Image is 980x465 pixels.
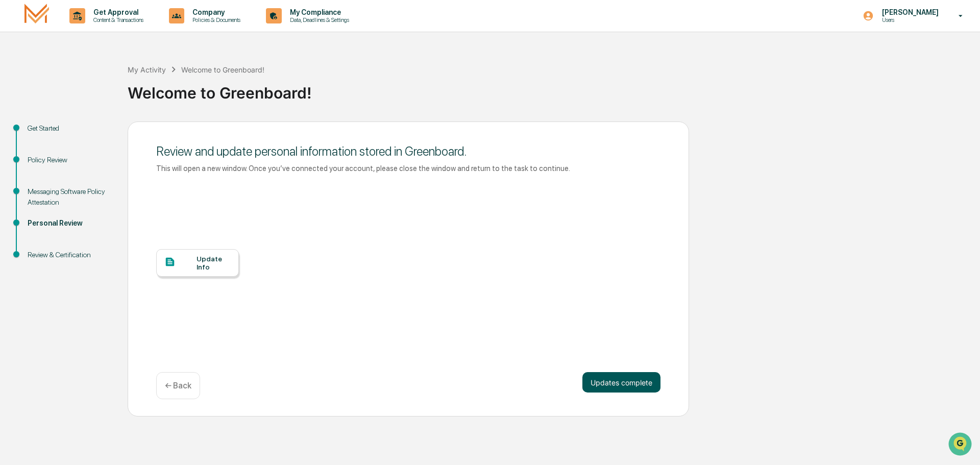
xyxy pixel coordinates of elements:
[174,81,186,93] button: Start new chat
[28,218,111,229] div: Personal Review
[72,173,124,181] a: Powered byPylon
[165,381,191,390] p: ← Back
[197,255,231,271] div: Update Info
[20,129,66,139] span: Preclearance
[74,130,82,138] div: 🗄️
[282,8,354,16] p: My Compliance
[184,8,246,16] p: Company
[24,4,49,28] img: logo
[10,21,186,38] p: How can we help?
[35,88,129,96] div: We're available if you need us!
[102,173,124,181] span: Pylon
[28,155,111,165] div: Policy Review
[35,78,167,88] div: Start new chat
[28,250,111,260] div: Review & Certification
[947,431,975,459] iframe: Open customer support
[181,65,264,74] div: Welcome to Greenboard!
[70,125,131,143] a: 🗄️Attestations
[85,8,149,16] p: Get Approval
[128,65,166,74] div: My Activity
[84,129,127,139] span: Attestations
[582,372,660,393] button: Updates complete
[282,16,354,23] p: Data, Deadlines & Settings
[6,125,70,143] a: 🖐️Preclearance
[10,130,18,138] div: 🖐️
[874,8,944,16] p: [PERSON_NAME]
[20,148,64,158] span: Data Lookup
[128,76,975,102] div: Welcome to Greenboard!
[156,144,660,159] div: Review and update personal information stored in Greenboard.
[184,16,246,23] p: Policies & Documents
[10,149,18,157] div: 🔎
[28,186,111,208] div: Messaging Software Policy Attestation
[85,16,149,23] p: Content & Transactions
[156,164,660,173] div: This will open a new window. Once you’ve connected your account, please close the window and retu...
[10,78,29,96] img: 1746055101610-c473b297-6a78-478c-a979-82029cc54cd1
[874,16,944,23] p: Users
[28,123,111,134] div: Get Started
[6,144,68,162] a: 🔎Data Lookup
